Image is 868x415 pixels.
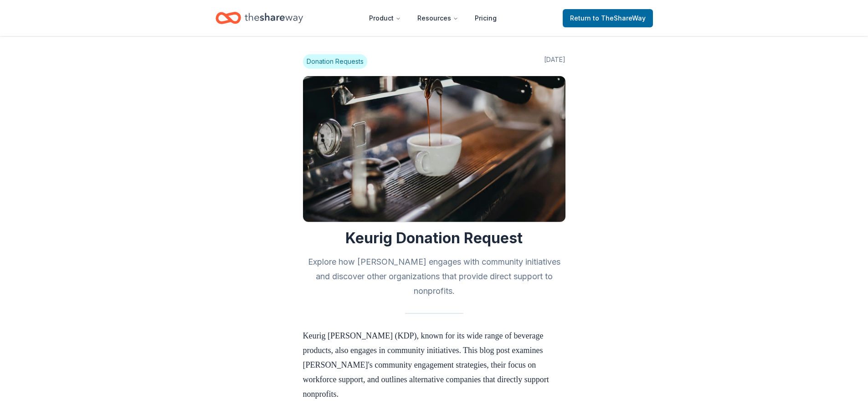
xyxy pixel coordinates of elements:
[467,9,504,27] a: Pricing
[544,54,565,69] span: [DATE]
[563,9,653,27] a: Returnto TheShareWay
[362,7,504,29] nav: Main
[303,76,565,222] img: Image for Keurig Donation Request
[303,328,565,401] p: Keurig [PERSON_NAME] (KDP), known for its wide range of beverage products, also engages in commun...
[216,7,303,29] a: Home
[303,255,565,298] h2: Explore how [PERSON_NAME] engages with community initiatives and discover other organizations tha...
[593,14,646,22] span: to TheShareWay
[362,9,408,27] button: Product
[303,54,367,69] span: Donation Requests
[303,229,565,247] h1: Keurig Donation Request
[570,13,646,24] span: Return
[410,9,466,27] button: Resources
